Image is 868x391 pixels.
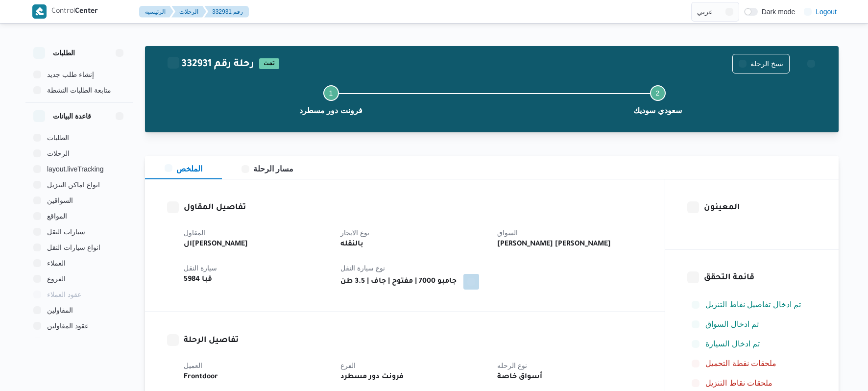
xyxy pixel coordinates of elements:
[688,336,817,352] button: تم ادخال السيارة
[329,89,333,97] span: 1
[29,255,129,271] button: العملاء
[139,6,173,18] button: الرئيسيه
[29,271,129,287] button: الفروع
[47,179,100,191] span: انواع اماكن التنزيل
[184,239,248,250] b: ال[PERSON_NAME]
[29,177,129,193] button: انواع اماكن التنزيل
[816,6,837,18] span: Logout
[47,289,81,300] span: عقود العملاء
[497,239,611,250] b: [PERSON_NAME] [PERSON_NAME]
[204,6,249,18] button: 332931 رقم
[47,69,94,80] span: إنشاء طلب جديد
[47,147,70,159] span: الرحلات
[184,274,212,286] b: قبا 5984
[29,334,129,349] button: اجهزة التليفون
[32,4,47,19] img: X8yXhbKr1z7QwAAAABJRU5ErkJggg==
[656,89,660,97] span: 2
[75,8,98,16] b: Center
[47,257,66,269] span: العملاء
[705,299,801,311] span: تم ادخال تفاصيل نفاط التنزيل
[688,356,817,371] button: ملحقات نقطة التحميل
[47,195,73,206] span: السواقين
[53,110,91,122] h3: قاعدة البيانات
[29,302,129,318] button: المقاولين
[168,73,494,124] button: فرونت دور مسطرد
[705,300,801,309] span: تم ادخال تفاصيل نفاط التنزيل
[705,338,760,350] span: تم ادخال السيارة
[633,105,681,117] span: سعودي سوديك
[688,375,817,391] button: ملحقات نقاط التنزيل
[259,58,279,69] span: تمت
[184,371,218,383] b: Frontdoor
[33,110,125,122] button: قاعدة البيانات
[340,371,404,383] b: فرونت دور مسطرد
[705,320,759,328] span: تم ادخال السواق
[750,58,783,70] span: نسخ الرحلة
[340,362,356,369] span: الفرع
[241,165,293,173] span: مسار الرحلة
[29,287,129,302] button: عقود العملاء
[33,47,125,59] button: الطلبات
[494,73,821,124] button: سعودي سوديك
[29,146,129,161] button: الرحلات
[47,132,69,144] span: الطلبات
[47,226,85,238] span: سيارات النقل
[47,336,88,347] span: اجهزة التليفون
[497,371,542,383] b: أسواق خاصة
[705,340,760,348] span: تم ادخال السيارة
[47,163,103,175] span: layout.liveTracking
[184,229,205,237] span: المقاول
[184,362,202,369] span: العميل
[168,58,254,71] h2: 332931 رحلة رقم
[705,318,759,330] span: تم ادخال السواق
[732,54,790,73] button: نسخ الرحلة
[29,318,129,334] button: عقود المقاولين
[801,54,821,73] button: Actions
[29,224,129,240] button: سيارات النقل
[264,61,275,67] b: تمت
[29,67,129,82] button: إنشاء طلب جديد
[497,229,518,237] span: السواق
[340,229,369,237] span: نوع الايجار
[25,130,133,342] div: قاعدة البيانات
[340,264,385,272] span: نوع سيارة النقل
[47,84,111,96] span: متابعة الطلبات النشطة
[29,208,129,224] button: المواقع
[340,276,457,288] b: جامبو 7000 | مفتوح | جاف | 3.5 طن
[704,271,817,285] h3: قائمة التحقق
[758,8,795,16] span: Dark mode
[29,240,129,255] button: انواع سيارات النقل
[340,239,363,250] b: بالنقله
[800,2,841,22] button: Logout
[29,82,129,98] button: متابعة الطلبات النشطة
[184,334,643,347] h3: تفاصيل الرحلة
[705,379,772,387] span: ملحقات نقاط التنزيل
[688,297,817,313] button: تم ادخال تفاصيل نفاط التنزيل
[299,105,362,117] span: فرونت دور مسطرد
[705,377,772,389] span: ملحقات نقاط التنزيل
[47,242,100,253] span: انواع سيارات النقل
[688,317,817,332] button: تم ادخال السواق
[29,161,129,177] button: layout.liveTracking
[184,264,217,272] span: سيارة النقل
[29,130,129,146] button: الطلبات
[705,358,776,369] span: ملحقات نقطة التحميل
[165,165,202,173] span: الملخص
[705,359,776,367] span: ملحقات نقطة التحميل
[47,320,89,332] span: عقود المقاولين
[184,201,643,215] h3: تفاصيل المقاول
[47,304,73,316] span: المقاولين
[25,67,133,102] div: الطلبات
[171,6,206,18] button: الرحلات
[29,193,129,208] button: السواقين
[47,273,66,285] span: الفروع
[704,201,817,215] h3: المعينون
[497,362,527,369] span: نوع الرحله
[47,210,67,222] span: المواقع
[53,47,75,59] h3: الطلبات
